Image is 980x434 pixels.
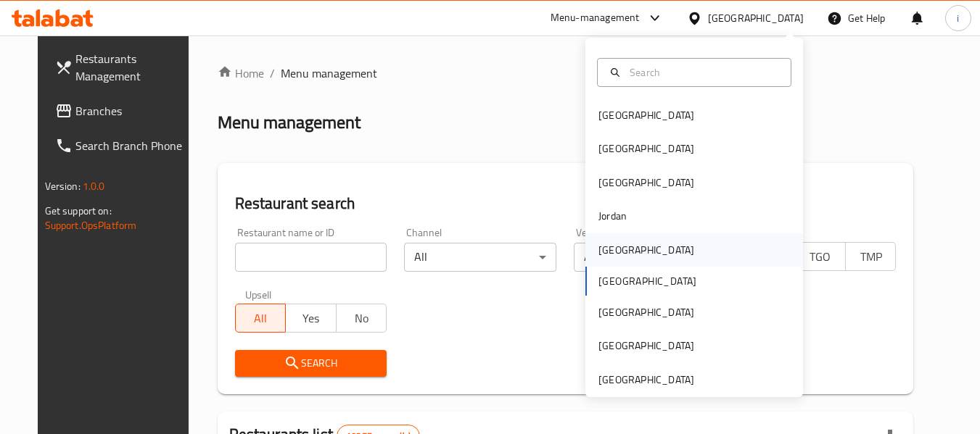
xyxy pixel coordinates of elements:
button: Yes [285,304,337,333]
span: i [957,10,959,26]
button: TMP [845,242,897,271]
li: / [270,64,275,82]
nav: breadcrumb [218,64,914,82]
div: [GEOGRAPHIC_DATA] [598,141,694,157]
label: Upsell [245,289,272,299]
span: Get support on: [45,201,112,220]
div: [GEOGRAPHIC_DATA] [708,10,804,26]
span: All [242,308,281,329]
div: All [574,243,726,272]
a: Support.OpsPlatform [45,216,137,235]
input: Search for restaurant name or ID.. [235,243,387,272]
div: [GEOGRAPHIC_DATA] [598,338,694,354]
div: [GEOGRAPHIC_DATA] [598,175,694,191]
div: Menu-management [551,9,640,27]
input: Search [624,64,782,80]
span: TMP [852,246,891,267]
a: Home [218,64,264,82]
div: [GEOGRAPHIC_DATA] [598,107,694,123]
span: TGO [801,246,840,267]
span: Menu management [281,64,377,82]
button: No [336,304,387,333]
h2: Restaurant search [235,193,897,214]
span: Search [247,354,376,372]
div: [GEOGRAPHIC_DATA] [598,372,694,388]
div: [GEOGRAPHIC_DATA] [598,242,694,258]
span: Search Branch Phone [75,137,190,154]
span: No [342,308,382,329]
span: 1.0.0 [83,177,105,196]
div: All [404,243,556,272]
button: TGO [794,242,846,271]
a: Search Branch Phone [44,128,202,163]
button: All [235,304,287,333]
span: Yes [292,308,331,329]
span: Restaurants Management [75,50,190,85]
a: Restaurants Management [44,41,202,93]
span: Branches [75,102,190,120]
div: Jordan [598,208,627,224]
a: Branches [44,93,202,128]
button: Search [235,350,387,377]
span: Version: [45,177,81,196]
h2: Menu management [218,111,361,134]
div: [GEOGRAPHIC_DATA] [598,304,694,320]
